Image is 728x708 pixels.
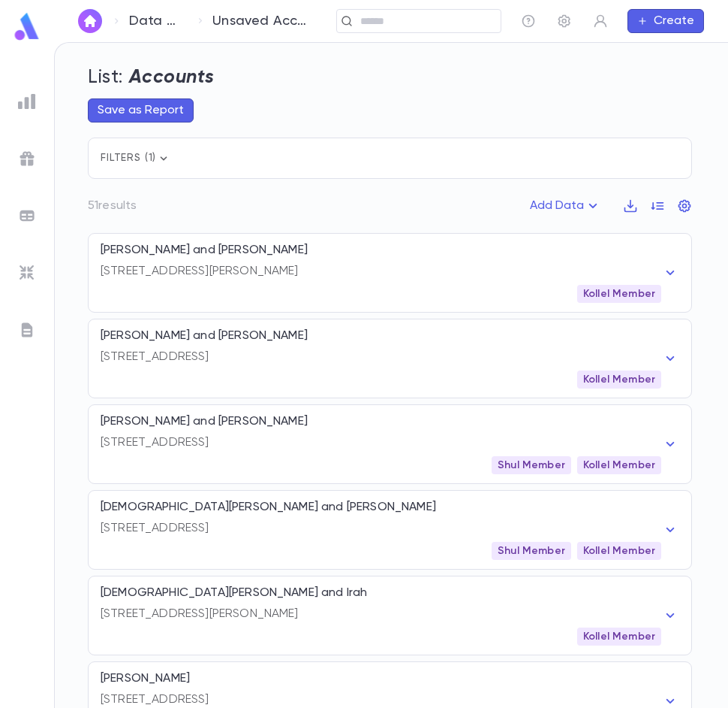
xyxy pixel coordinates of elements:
[18,92,36,110] img: reports_grey.c525e4749d1bce6a11f5fe2a8de1b229.svg
[18,264,36,282] img: imports_grey.530a8a0e642e233f2baf0ef88e8c9fcb.svg
[88,67,123,89] h5: List:
[81,15,99,27] img: home_white.a664292cf8c1dea59945f0da9f25487c.svg
[18,150,36,168] img: campaigns_grey.99e729a5f7ee94e3726e6486bddda8f1.svg
[577,459,661,471] span: Kollel Member
[627,9,704,33] button: Create
[101,328,308,343] p: [PERSON_NAME] and [PERSON_NAME]
[577,545,661,557] span: Kollel Member
[101,243,308,258] p: [PERSON_NAME] and [PERSON_NAME]
[101,414,308,429] p: [PERSON_NAME] and [PERSON_NAME]
[101,500,436,515] p: [DEMOGRAPHIC_DATA][PERSON_NAME] and [PERSON_NAME]
[101,349,661,365] p: [STREET_ADDRESS]
[101,521,661,536] p: [STREET_ADDRESS]
[101,585,367,601] p: [DEMOGRAPHIC_DATA][PERSON_NAME] and Irah
[88,198,137,213] p: 51 results
[212,13,310,29] p: Unsaved Account List
[492,545,571,557] span: Shul Member
[12,12,42,41] img: logo
[492,459,571,471] span: Shul Member
[101,671,190,686] p: [PERSON_NAME]
[18,207,36,225] img: batches_grey.339ca447c9d9533ef1741baa751efc33.svg
[101,435,661,450] p: [STREET_ADDRESS]
[101,153,171,163] span: Filters ( 1 )
[101,607,661,622] p: [STREET_ADDRESS][PERSON_NAME]
[577,374,661,386] span: Kollel Member
[88,98,194,123] button: Save as Report
[577,631,661,643] span: Kollel Member
[101,692,661,707] p: [STREET_ADDRESS]
[18,321,36,339] img: letters_grey.7941b92b52307dd3b8a917253454ce1c.svg
[521,194,611,218] button: Add Data
[577,288,661,300] span: Kollel Member
[129,67,215,89] h5: Accounts
[129,13,186,29] a: Data Center
[101,264,661,279] p: [STREET_ADDRESS][PERSON_NAME]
